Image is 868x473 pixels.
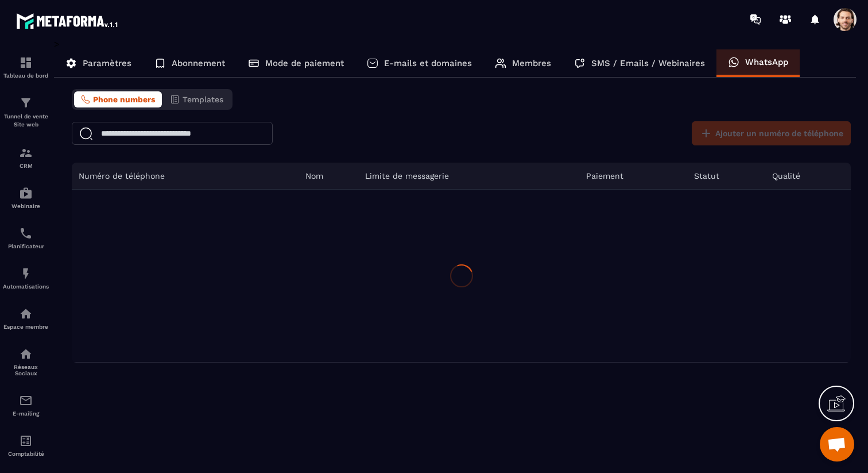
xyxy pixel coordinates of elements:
[54,39,857,363] div: >
[83,58,131,68] p: Paramètres
[3,364,49,376] p: Réseaux Sociaux
[3,218,49,258] a: schedulerschedulerPlanificateur
[19,394,33,407] img: email
[3,425,49,466] a: accountantaccountantComptabilité
[3,243,49,249] p: Planificateur
[16,10,119,31] img: logo
[3,113,49,129] p: Tunnel de vente Site web
[19,226,33,240] img: scheduler
[19,307,33,321] img: automations
[3,137,49,178] a: formationformationCRM
[3,324,49,330] p: Espace membre
[687,163,765,190] th: Statut
[3,163,49,169] p: CRM
[19,347,33,361] img: social-network
[358,163,579,190] th: Limite de messagerie
[512,58,551,68] p: Membres
[3,203,49,209] p: Webinaire
[3,451,49,457] p: Comptabilité
[19,186,33,200] img: automations
[591,58,705,68] p: SMS / Emails / Webinaires
[765,163,851,190] th: Qualité
[163,91,230,107] button: Templates
[745,57,788,67] p: WhatsApp
[299,163,359,190] th: Nom
[19,434,33,448] img: accountant
[3,410,49,417] p: E-mailing
[3,385,49,425] a: emailemailE-mailing
[19,96,33,110] img: formation
[3,339,49,385] a: social-networksocial-networkRéseaux Sociaux
[183,95,223,104] span: Templates
[72,163,299,190] th: Numéro de téléphone
[265,58,344,68] p: Mode de paiement
[820,427,854,462] a: Ouvrir le chat
[19,146,33,160] img: formation
[172,58,225,68] p: Abonnement
[3,258,49,298] a: automationsautomationsAutomatisations
[93,95,155,104] span: Phone numbers
[384,58,472,68] p: E-mails et domaines
[3,47,49,87] a: formationformationTableau de bord
[74,91,162,107] button: Phone numbers
[19,56,33,70] img: formation
[19,267,33,280] img: automations
[3,87,49,137] a: formationformationTunnel de vente Site web
[579,163,687,190] th: Paiement
[3,72,49,79] p: Tableau de bord
[3,298,49,339] a: automationsautomationsEspace membre
[3,178,49,218] a: automationsautomationsWebinaire
[3,283,49,290] p: Automatisations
